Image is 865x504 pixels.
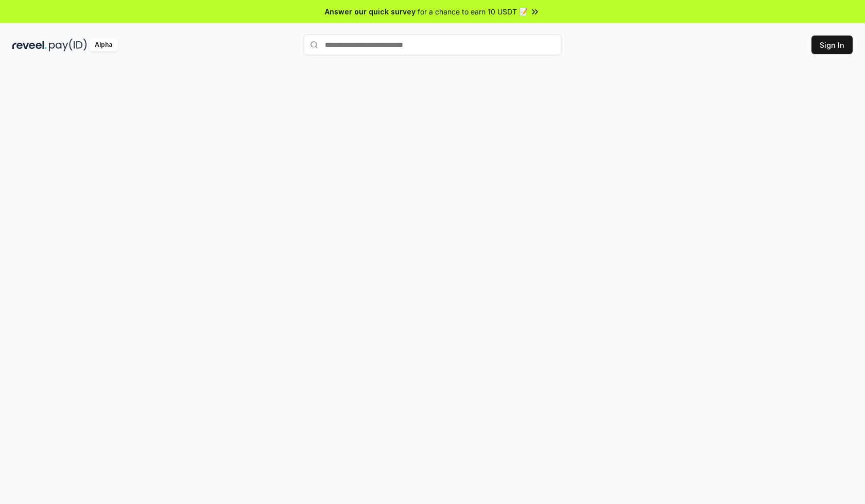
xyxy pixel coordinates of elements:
[325,6,416,17] span: Answer our quick survey
[12,39,47,51] img: reveel_dark
[89,39,118,51] div: Alpha
[811,36,853,54] button: Sign In
[49,39,87,51] img: pay_id
[418,6,528,17] span: for a chance to earn 10 USDT 📝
